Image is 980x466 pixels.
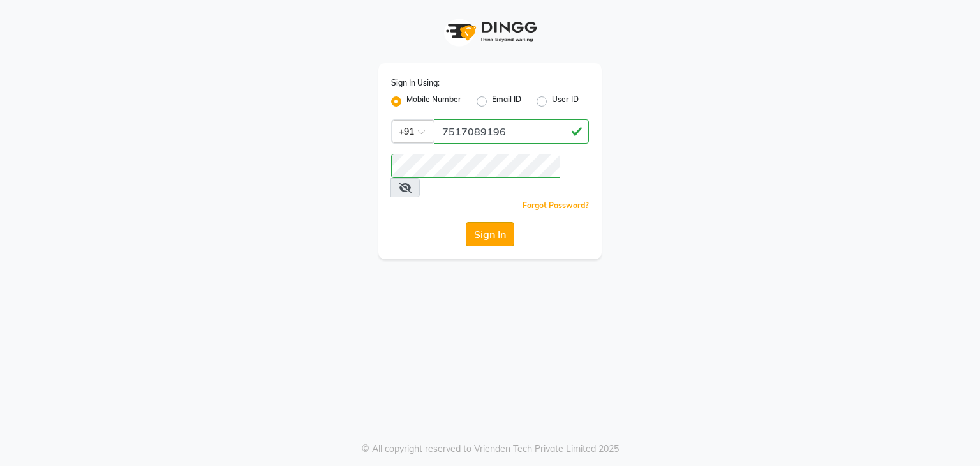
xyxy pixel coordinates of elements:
[439,13,541,50] img: logo1.svg
[466,222,514,246] button: Sign In
[523,200,589,210] a: Forgot Password?
[391,154,560,178] input: Username
[552,94,579,109] label: User ID
[391,77,440,89] label: Sign In Using:
[406,94,461,109] label: Mobile Number
[434,119,589,144] input: Username
[492,94,521,109] label: Email ID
